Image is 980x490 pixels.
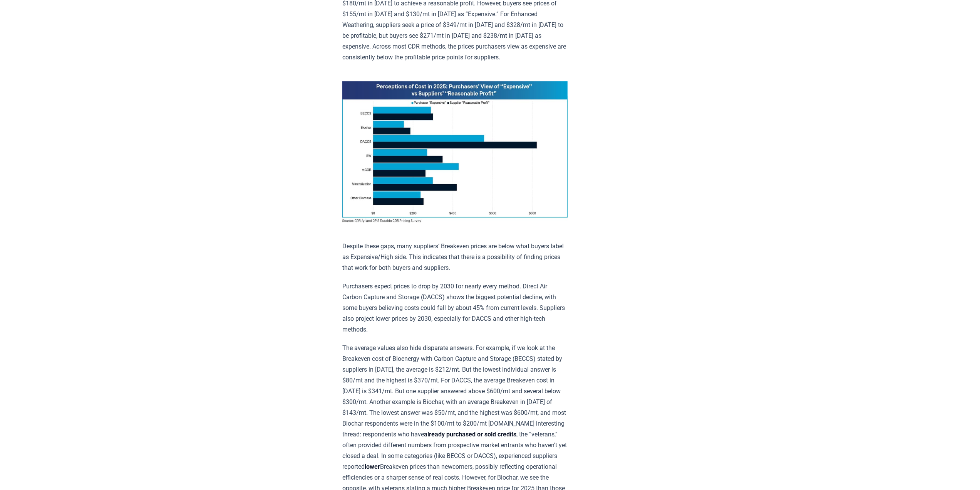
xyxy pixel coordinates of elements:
[342,241,568,273] p: Despite these gaps, many suppliers’ Breakeven prices are below what buyers label as Expensive/Hig...
[342,281,568,335] p: Purchasers expect prices to drop by 2030 for nearly every method. Direct Air Carbon Capture and S...
[424,431,516,438] strong: already purchased or sold credits
[342,81,568,223] img: blog post image
[365,463,380,470] strong: lower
